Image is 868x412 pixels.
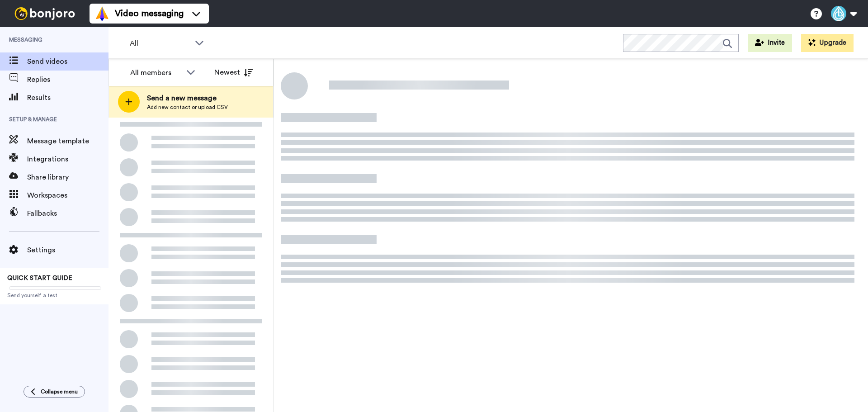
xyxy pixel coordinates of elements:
span: Fallbacks [27,208,108,219]
span: Send videos [27,56,108,67]
div: All members [130,67,182,78]
span: Workspaces [27,190,108,201]
button: Upgrade [801,34,854,52]
span: All [130,38,190,49]
span: Integrations [27,154,108,165]
span: Add new contact or upload CSV [147,104,228,111]
button: Newest [208,63,259,81]
span: Video messaging [115,7,184,20]
img: vm-color.svg [95,6,109,21]
span: Settings [27,245,108,256]
span: Message template [27,136,108,147]
button: Invite [748,34,792,52]
span: Collapse menu [41,388,78,395]
span: Replies [27,74,108,85]
img: bj-logo-header-white.svg [11,7,79,20]
span: Send a new message [147,93,228,104]
span: Share library [27,172,108,183]
button: Collapse menu [24,386,85,398]
span: Send yourself a test [7,292,101,299]
span: QUICK START GUIDE [7,275,72,281]
span: Results [27,92,108,103]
